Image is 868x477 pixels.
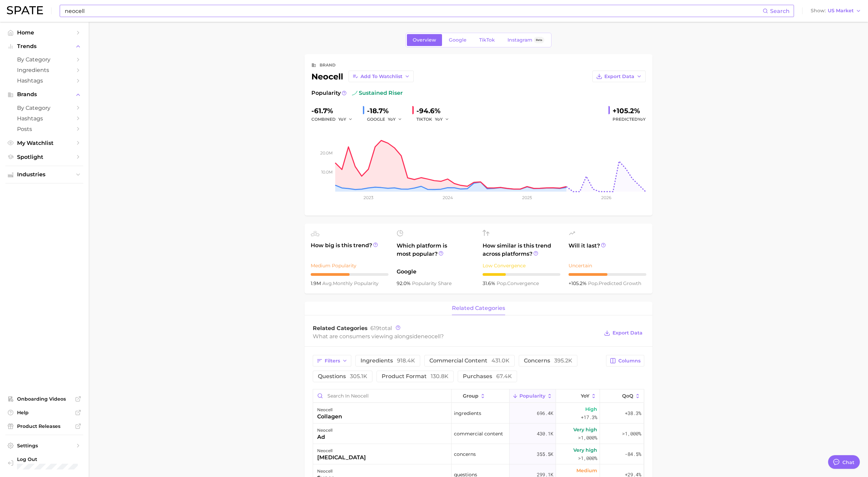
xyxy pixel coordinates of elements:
span: concerns [454,450,476,458]
img: sustained riser [352,90,357,96]
span: Settings [17,443,72,449]
span: 431.0k [491,357,510,364]
span: monthly popularity [322,280,379,286]
span: >1,000% [578,455,597,461]
span: YoY [388,116,396,122]
span: How big is this trend? [311,241,388,258]
span: Onboarding Videos [17,396,72,402]
span: 430.1k [537,430,553,438]
span: Popularity [519,393,545,399]
button: neocell[MEDICAL_DATA]concerns355.5kVery high>1,000%-84.5% [313,444,644,464]
span: Home [17,29,72,36]
span: 696.4k [537,409,553,417]
button: Popularity [510,389,556,403]
div: TIKTOK [416,115,454,123]
a: Home [5,27,83,38]
span: QoQ [622,393,633,399]
span: Export Data [613,330,643,336]
span: Hashtags [17,115,72,122]
div: brand [320,61,336,69]
button: neocelladcommercial content430.1kVery high>1,000%>1,000% [313,423,644,444]
span: group [463,393,479,399]
span: Predicted [613,115,646,123]
span: 305.1k [350,373,367,379]
span: questions [318,374,367,379]
span: Brands [17,91,72,98]
span: Hashtags [17,77,72,84]
span: How similar is this trend across platforms? [483,242,560,258]
a: Log out. Currently logged in with e-mail raj@netrush.com. [5,454,83,472]
abbr: average [322,280,333,286]
span: High [585,405,597,413]
div: -94.6% [416,105,454,116]
span: US Market [828,9,854,13]
tspan: 2024 [442,195,453,200]
span: 67.4k [496,373,512,379]
span: Popularity [311,89,341,97]
span: Google [397,268,474,276]
button: group [452,389,510,403]
a: TikTok [473,34,501,46]
div: Medium Popularity [311,262,388,270]
span: Columns [618,358,641,364]
span: Very high [573,446,597,454]
span: 1.9m [311,280,322,286]
input: Search here for a brand, industry, or ingredient [64,5,763,17]
span: Will it last? [569,242,646,258]
span: Overview [413,37,436,43]
a: Hashtags [5,113,83,124]
span: 31.6% [483,280,497,286]
button: YoY [388,115,402,123]
a: Spotlight [5,152,83,162]
div: neocell [317,447,366,455]
span: My Watchlist [17,140,72,146]
a: Onboarding Videos [5,394,83,404]
a: Hashtags [5,75,83,86]
span: Search [770,8,790,14]
span: Spotlight [17,154,72,160]
div: collagen [317,413,342,421]
span: neocell [421,333,441,340]
span: 130.8k [431,373,448,379]
span: Medium [576,466,597,475]
div: Uncertain [569,262,646,270]
span: +38.3% [625,409,641,417]
span: 619 [370,325,379,331]
span: Export Data [604,74,634,79]
div: Low Convergence [483,262,560,270]
a: by Category [5,54,83,65]
div: [MEDICAL_DATA] [317,453,366,462]
span: 918.4k [397,357,415,364]
div: What are consumers viewing alongside ? [313,332,599,341]
tspan: 2026 [601,195,611,200]
button: QoQ [600,389,644,403]
span: by Category [17,56,72,63]
span: +105.2% [569,280,588,286]
button: Trends [5,41,83,51]
span: total [370,325,392,331]
span: Google [449,37,467,43]
span: Trends [17,43,72,49]
span: Posts [17,126,72,132]
tspan: 2025 [522,195,532,200]
span: YoY [638,117,646,122]
button: YoY [556,389,600,403]
span: YoY [581,393,589,399]
span: Instagram [507,37,532,43]
a: Ingredients [5,65,83,75]
span: commercial content [429,358,510,363]
span: Ingredients [17,67,72,73]
span: Show [811,9,826,13]
span: commercial content [454,430,503,438]
div: combined [311,115,357,123]
button: neocellcollageningredients696.4kHigh+17.3%+38.3% [313,403,644,423]
span: predicted growth [588,280,641,286]
span: >1,000% [578,434,597,441]
a: Google [443,34,472,46]
button: Brands [5,89,83,100]
div: 5 / 10 [311,273,388,276]
span: popularity share [412,280,452,286]
button: Filters [313,355,351,367]
div: neocell [311,71,414,82]
div: neocell [317,467,334,475]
